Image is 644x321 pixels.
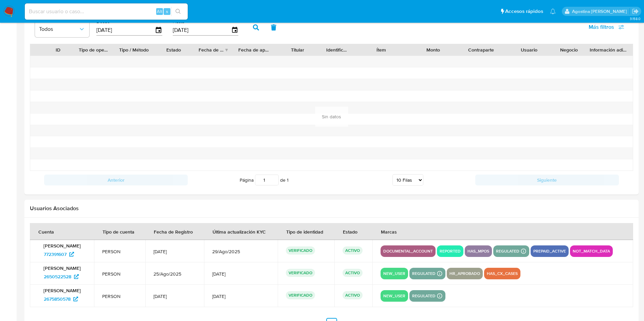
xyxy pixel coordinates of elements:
h2: Usuarios Asociados [30,205,633,212]
span: s [166,8,168,15]
span: Alt [157,8,162,15]
p: agostina.faruolo@mercadolibre.com [572,8,629,15]
a: Notificaciones [550,8,556,14]
input: Buscar usuario o caso... [25,7,188,16]
a: Salir [632,8,639,15]
button: search-icon [171,7,185,16]
span: Accesos rápidos [505,8,543,15]
span: 3.158.0 [630,16,641,21]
